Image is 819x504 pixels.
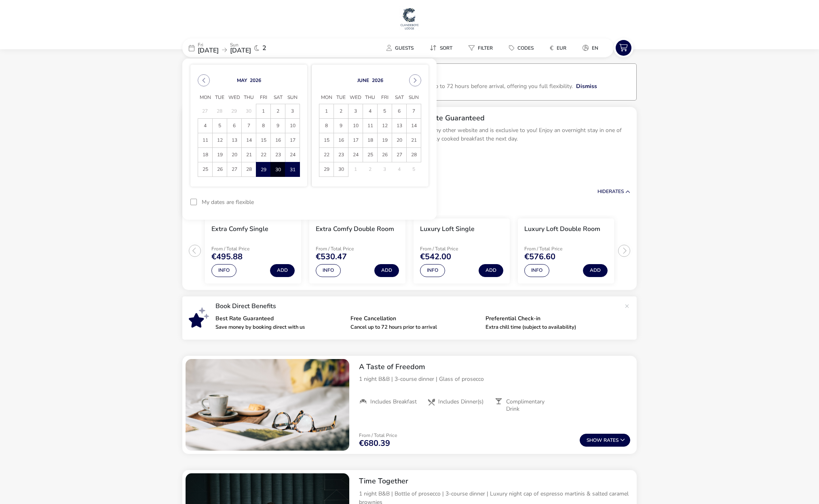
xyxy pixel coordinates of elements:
button: Dismiss [576,82,597,90]
span: 24 [285,148,300,162]
span: €495.88 [211,253,243,261]
td: 3 [348,104,363,119]
span: 23 [271,148,285,162]
div: A Taste of Freedom1 night B&B | 3-course dinner | Glass of proseccoIncludes BreakfastIncludes Din... [353,356,637,420]
p: Save money by booking direct with us [215,325,344,330]
button: Add [479,264,503,277]
span: 17 [348,133,363,147]
button: €EUR [543,42,573,54]
td: 9 [271,119,285,133]
td: 9 [334,119,348,133]
span: €576.60 [524,253,555,261]
td: 15 [319,133,334,148]
button: Choose Month [237,77,247,84]
span: 6 [227,119,241,133]
td: 4 [363,104,378,119]
span: en [592,45,598,51]
td: 17 [285,133,300,148]
swiper-slide: 1 / 1 [186,359,349,451]
span: 22 [256,148,270,162]
td: 5 [407,162,421,177]
td: 2 [334,104,348,119]
span: 4 [198,119,212,133]
span: 4 [363,104,377,118]
h2: A Taste of Freedom [359,362,630,372]
span: 23 [334,148,348,162]
td: 28 [213,104,227,119]
td: 2 [271,104,285,119]
p: Preferential Check-in [485,316,614,321]
span: 21 [242,148,256,162]
swiper-slide: 1 / 4 [201,215,305,287]
span: [DATE] [230,46,251,55]
span: 12 [378,119,392,133]
td: 14 [407,119,421,133]
h2: Best Available B&B Rate Guaranteed [359,113,630,123]
td: 12 [213,133,227,148]
span: EUR [557,45,566,51]
td: 23 [271,148,285,162]
button: ShowRates [580,434,630,447]
h3: Luxury Loft Single [420,225,475,233]
button: Sort [423,42,459,54]
span: Includes Breakfast [370,398,417,405]
span: 22 [319,148,334,162]
span: 3 [348,104,363,118]
span: 2 [262,45,266,51]
span: 20 [227,148,241,162]
td: 29 [227,104,242,119]
td: 25 [198,162,213,177]
p: From / Total Price [359,433,397,438]
span: Hide [597,188,609,195]
button: Add [583,264,608,277]
span: 25 [363,148,377,162]
button: Add [270,264,295,277]
span: 12 [213,133,227,147]
span: 20 [392,133,406,147]
div: Choose Date [190,65,428,187]
td: 16 [334,133,348,148]
span: Tue [213,92,227,104]
span: 14 [242,133,256,147]
td: 14 [242,133,256,148]
span: 27 [392,148,406,162]
p: From / Total Price [524,246,593,251]
span: 30 [271,163,285,177]
span: Filter [478,45,493,51]
td: 19 [213,148,227,162]
span: 1 [256,104,270,118]
p: This offer is not available on any other website and is exclusive to you! Enjoy an overnight stay... [359,126,630,143]
td: 21 [242,148,256,162]
p: Cancel up to 72 hours prior to arrival [350,325,479,330]
span: Thu [242,92,256,104]
span: 18 [363,133,377,147]
td: 4 [198,119,213,133]
td: 22 [256,148,271,162]
span: Mon [319,92,334,104]
span: 2 [334,104,348,118]
td: 29 [256,162,271,177]
td: 10 [285,119,300,133]
span: Thu [363,92,378,104]
p: From / Total Price [211,246,281,251]
td: 4 [392,162,407,177]
td: 22 [319,148,334,162]
i: € [550,44,553,52]
span: Show [587,438,604,443]
span: 11 [363,119,377,133]
span: 10 [348,119,363,133]
td: 24 [348,148,363,162]
span: 5 [378,104,392,118]
td: 8 [256,119,271,133]
span: Sat [392,92,407,104]
td: 17 [348,133,363,148]
td: 1 [348,162,363,177]
span: 18 [198,148,212,162]
td: 30 [271,162,285,177]
p: From / Total Price [420,246,489,251]
td: 27 [392,148,407,162]
td: 5 [213,119,227,133]
naf-pibe-menu-bar-item: Sort [423,42,462,54]
button: Guests [380,42,420,54]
